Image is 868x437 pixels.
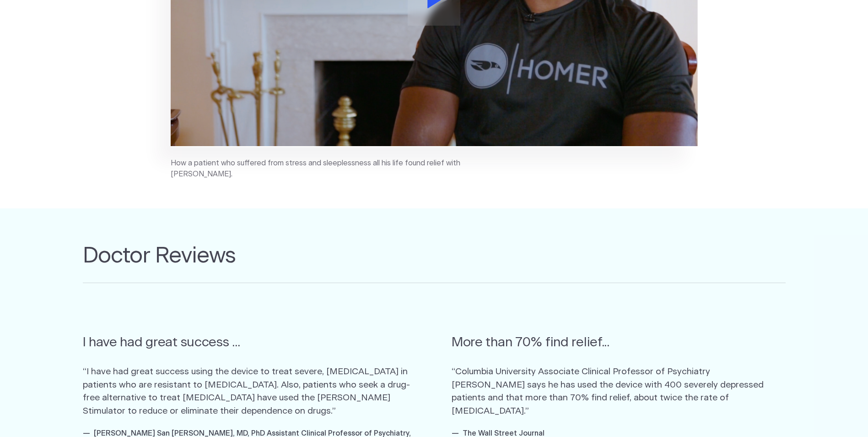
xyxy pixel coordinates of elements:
h5: More than 70% find relief... [452,333,786,352]
p: “I have had great success using the device to treat severe, [MEDICAL_DATA] in patients who are re... [83,366,417,418]
h5: I have had great success ... [83,333,417,352]
h2: Doctor Reviews [83,243,786,283]
p: “Columbia University Associate Clinical Professor of Psychiatry [PERSON_NAME] says he has used th... [452,366,786,418]
figcaption: How a patient who suffered from stress and sleeplessness all his life found relief with [PERSON_N... [171,158,468,180]
cite: — The Wall Street Journal [452,430,545,437]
